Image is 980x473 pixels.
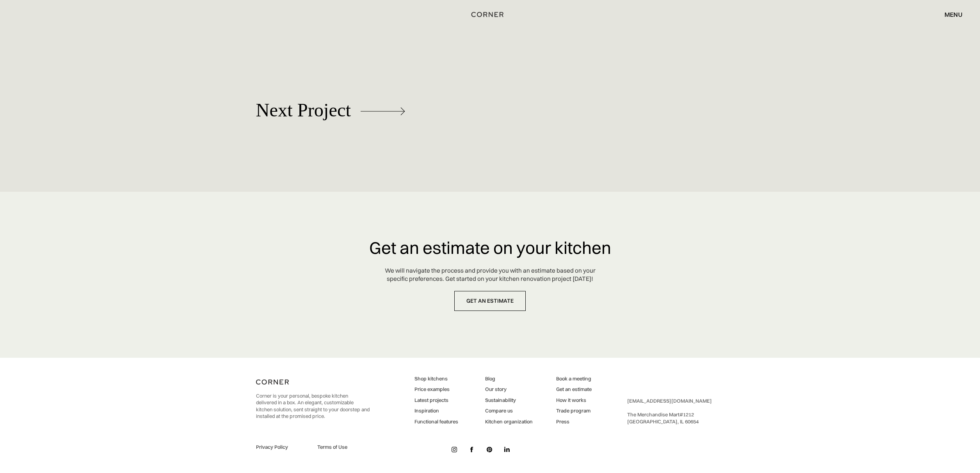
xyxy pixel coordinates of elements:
[256,77,503,143] a: Next Project
[454,291,526,311] a: get an estimate
[256,393,370,420] p: Corner is your personal, bespoke kitchen delivered in a box. An elegant, customizable kitchen sol...
[414,407,458,414] a: Inspiration
[256,100,351,120] div: Next Project
[414,397,458,404] a: Latest projects
[485,418,533,425] a: Kitchen organization
[485,397,533,404] a: Sustainability
[556,418,592,425] a: Press
[485,386,533,393] a: Our story
[369,239,611,257] h3: Get an estimate on your kitchen
[627,398,712,404] a: [EMAIL_ADDRESS][DOMAIN_NAME]
[944,11,962,18] div: menu
[414,386,458,393] a: Price examples
[556,407,592,414] a: Trade program
[627,398,712,425] div: ‍ The Merchandise Mart #1212 ‍ [GEOGRAPHIC_DATA], IL 60654
[256,444,308,451] a: Privacy Policy
[556,375,592,382] a: Book a meeting
[385,267,596,283] div: We will navigate the process and provide you with an estimate based on your specific preferences....
[317,444,370,451] a: Terms of Use
[556,386,592,393] a: Get an estimate
[455,9,526,20] a: home
[485,407,533,414] a: Compare us
[556,397,592,404] a: How it works
[414,418,458,425] a: Functional features
[485,375,533,382] a: Blog
[414,375,458,382] a: Shop kitchens
[937,8,962,21] div: menu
